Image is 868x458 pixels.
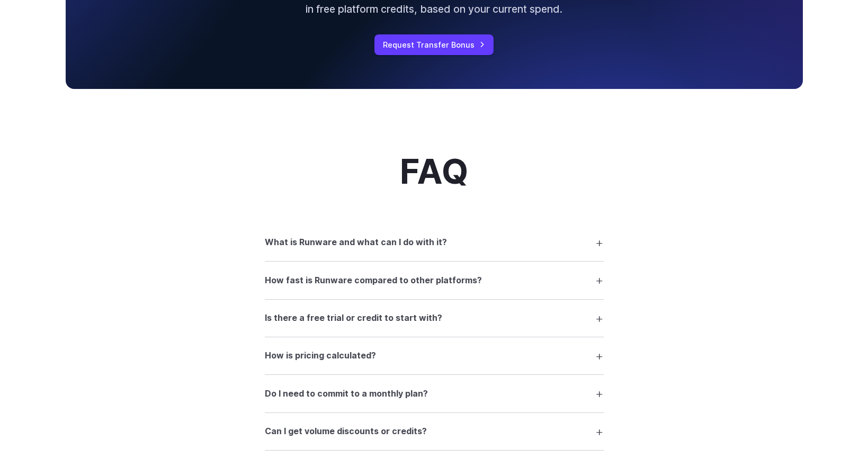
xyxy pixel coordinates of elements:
summary: How is pricing calculated? [265,346,604,366]
summary: How fast is Runware compared to other platforms? [265,270,604,290]
h3: What is Runware and what can I do with it? [265,236,447,249]
h3: How fast is Runware compared to other platforms? [265,274,482,288]
summary: Can I get volume discounts or credits? [265,421,604,442]
h2: FAQ [400,152,468,190]
h3: How is pricing calculated? [265,349,376,363]
h3: Can I get volume discounts or credits? [265,425,427,438]
summary: Do I need to commit to a monthly plan? [265,383,604,403]
h3: Do I need to commit to a monthly plan? [265,387,428,401]
summary: Is there a free trial or credit to start with? [265,308,604,328]
a: Request Transfer Bonus [374,34,494,55]
summary: What is Runware and what can I do with it? [265,232,604,253]
h3: Is there a free trial or credit to start with? [265,311,442,325]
